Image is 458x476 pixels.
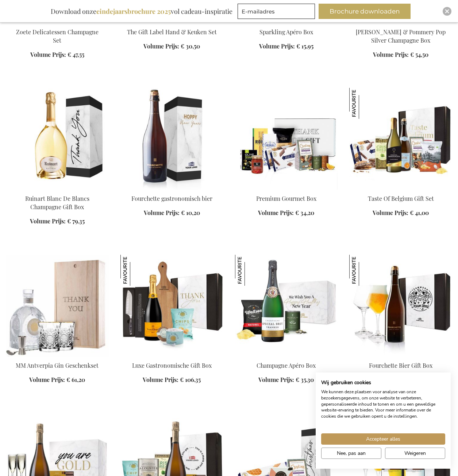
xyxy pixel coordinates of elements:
a: Fourchette beer 75 cl [120,186,223,192]
a: Taste Of Belgium Gift Set Taste Of Belgium Gift Set [349,186,452,192]
a: The Gift Label Hand & Kitchen Set [120,19,223,26]
img: Champagne Apéro Box [235,255,338,357]
span: € 15,95 [296,42,313,50]
span: Volume Prijs: [29,376,65,383]
p: We kunnen deze plaatsen voor analyse van onze bezoekersgegevens, om onze website te verbeteren, g... [321,389,445,420]
a: Volume Prijs: € 106,35 [143,376,201,384]
a: Premium Gourmet Box [235,186,338,192]
a: Fourchette Bier Gift Box [369,362,432,369]
span: € 54,50 [410,51,428,58]
img: Taste Of Belgium Gift Set [349,88,380,119]
a: Sparkling Apéro Box [259,28,313,36]
span: € 47,55 [68,51,84,58]
a: Sweet Delights Champagne Set [6,19,109,26]
a: Volume Prijs: € 47,55 [30,51,84,59]
a: Volume Prijs: € 41,00 [373,209,429,217]
span: Volume Prijs: [143,376,178,383]
img: Fourchette Bier Gift Box [349,255,380,286]
img: Taste Of Belgium Gift Set [349,88,452,190]
span: Volume Prijs: [144,209,180,216]
a: Premium Gourmet Box [256,195,316,202]
h2: Wij gebruiken cookies [321,379,445,386]
span: Volume Prijs: [258,209,294,216]
span: € 30,50 [181,42,200,50]
img: Ruinart Blanc De Blancs Champagne Gift Box [6,88,109,190]
img: Fourchette Beer Gift Box [349,255,452,357]
a: [PERSON_NAME] & Pommery Pop Silver Champagne Box [356,28,446,44]
span: € 10,20 [181,209,200,216]
span: € 41,00 [410,209,429,216]
a: Luxury Culinary Gift Box Luxe Gastronomische Gift Box [120,352,223,359]
img: Premium Gourmet Box [235,88,338,190]
span: Volume Prijs: [30,217,66,225]
span: € 35,30 [296,376,314,383]
span: Weigeren [404,449,426,457]
button: Accepteer alle cookies [321,433,445,445]
button: Brochure downloaden [319,4,411,19]
span: Volume Prijs: [30,51,66,58]
img: Luxury Culinary Gift Box [120,255,223,357]
img: Champagne Apéro Box [235,255,266,286]
a: The Gift Label Hand & Keuken Set [127,28,217,36]
a: Zoete Delicatessen Champagne Set [16,28,99,44]
a: Ruinart Blanc De Blancs Champagne Gift Box [6,186,109,192]
span: € 106,35 [180,376,201,383]
span: € 34,20 [295,209,314,216]
a: Volume Prijs: € 35,30 [258,376,314,384]
button: Pas cookie voorkeuren aan [321,448,381,459]
a: Fourchette Beer Gift Box Fourchette Bier Gift Box [349,352,452,359]
a: Ruinart Blanc De Blancs Champagne Gift Box [25,195,89,211]
span: Volume Prijs: [373,51,409,58]
span: Volume Prijs: [143,42,179,50]
a: Taste Of Belgium Gift Set [368,195,434,202]
b: eindejaarsbrochure 2025 [96,7,171,16]
a: Volume Prijs: € 30,50 [143,42,200,51]
input: E-mailadres [238,4,315,19]
a: Volume Prijs: € 15,95 [259,42,313,51]
span: Volume Prijs: [373,209,408,216]
span: Volume Prijs: [259,42,295,50]
button: Alle cookies weigeren [385,448,445,459]
span: € 79,35 [67,217,85,225]
a: MM Antverpia Gin Geschenkset [16,362,99,369]
span: Accepteer alles [366,435,400,443]
span: € 61,20 [66,376,85,383]
a: Sweet Delights & Pommery Pop Silver Champagne Box [349,19,452,26]
a: Fourchette gastronomisch bier [131,195,212,202]
a: Volume Prijs: € 54,50 [373,51,428,59]
img: Luxe Gastronomische Gift Box [120,255,151,286]
img: Fourchette beer 75 cl [120,88,223,190]
a: Volume Prijs: € 34,20 [258,209,314,217]
img: Close [445,9,449,13]
div: Close [443,7,451,16]
a: Champagne Apéro Box Champagne Apéro Box [235,352,338,359]
form: marketing offers and promotions [238,4,317,21]
a: Sparkling Apero Box [235,19,338,26]
a: Luxe Gastronomische Gift Box [132,362,212,369]
span: Nee, pas aan [337,449,366,457]
a: Volume Prijs: € 10,20 [144,209,200,217]
span: Volume Prijs: [258,376,294,383]
a: Volume Prijs: € 61,20 [29,376,85,384]
a: Champagne Apéro Box [257,362,316,369]
a: Volume Prijs: € 79,35 [30,217,85,226]
div: Download onze vol cadeau-inspiratie [47,4,236,19]
a: MM Antverpia Gin Gift Set [6,352,109,359]
img: MM Antverpia Gin Gift Set [6,255,109,357]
